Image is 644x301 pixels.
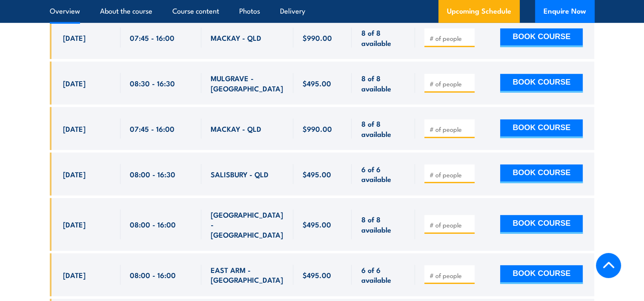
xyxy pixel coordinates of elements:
[500,165,583,183] button: BOOK COURSE
[130,124,175,133] span: 07:45 - 16:00
[63,169,86,179] span: [DATE]
[303,124,332,133] span: $990.00
[361,28,406,48] span: 8 of 8 available
[361,164,406,184] span: 6 of 6 available
[130,270,176,280] span: 08:00 - 16:00
[303,219,331,229] span: $495.00
[303,33,332,43] span: $990.00
[63,124,86,133] span: [DATE]
[429,34,472,43] input: # of people
[500,265,583,284] button: BOOK COURSE
[211,169,269,179] span: SALISBURY - QLD
[361,265,406,285] span: 6 of 6 available
[429,271,472,280] input: # of people
[429,80,472,88] input: # of people
[63,33,86,43] span: [DATE]
[130,33,175,43] span: 07:45 - 16:00
[63,270,86,280] span: [DATE]
[361,119,406,139] span: 8 of 8 available
[130,219,176,229] span: 08:00 - 16:00
[500,28,583,47] button: BOOK COURSE
[130,78,175,88] span: 08:30 - 16:30
[500,215,583,234] button: BOOK COURSE
[211,265,284,285] span: EAST ARM - [GEOGRAPHIC_DATA]
[361,214,406,234] span: 8 of 8 available
[429,125,472,133] input: # of people
[500,119,583,138] button: BOOK COURSE
[303,78,331,88] span: $495.00
[303,169,331,179] span: $495.00
[303,270,331,280] span: $495.00
[63,219,86,229] span: [DATE]
[211,210,284,239] span: [GEOGRAPHIC_DATA] - [GEOGRAPHIC_DATA]
[63,78,86,88] span: [DATE]
[429,221,472,229] input: # of people
[211,33,261,43] span: MACKAY - QLD
[500,74,583,93] button: BOOK COURSE
[211,124,261,133] span: MACKAY - QLD
[130,169,175,179] span: 08:00 - 16:30
[361,73,406,93] span: 8 of 8 available
[429,170,472,179] input: # of people
[211,73,284,93] span: MULGRAVE - [GEOGRAPHIC_DATA]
